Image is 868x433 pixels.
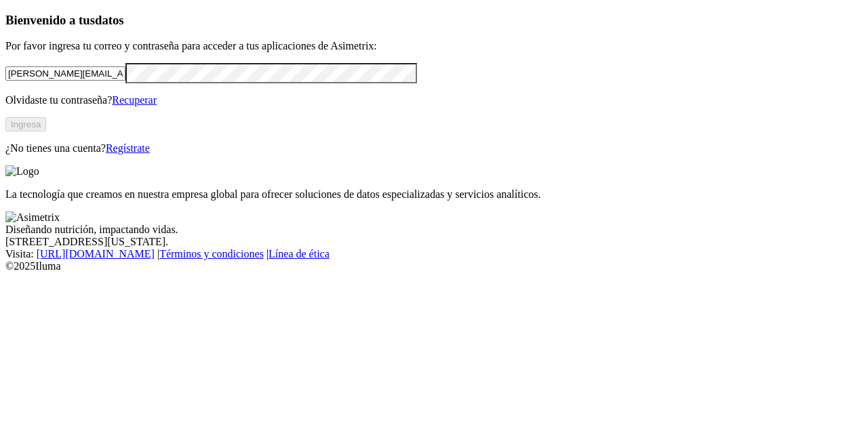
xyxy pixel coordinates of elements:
[5,211,60,224] img: Asimetrix
[269,248,330,260] a: Línea de ética
[106,142,150,154] a: Regístrate
[5,224,863,236] div: Diseñando nutrición, impactando vidas.
[5,188,863,201] p: La tecnología que creamos en nuestra empresa global para ofrecer soluciones de datos especializad...
[5,40,863,52] p: Por favor ingresa tu correo y contraseña para acceder a tus aplicaciones de Asimetrix:
[5,260,863,272] div: © 2025 Iluma
[159,248,264,260] a: Términos y condiciones
[112,94,157,106] a: Recuperar
[5,13,863,28] h3: Bienvenido a tus
[5,142,863,154] p: ¿No tienes una cuenta?
[5,66,125,81] input: Tu correo
[5,94,863,106] p: Olvidaste tu contraseña?
[5,236,863,248] div: [STREET_ADDRESS][US_STATE].
[5,117,46,131] button: Ingresa
[37,248,155,260] a: [URL][DOMAIN_NAME]
[95,13,124,27] span: datos
[5,248,863,260] div: Visita : | |
[5,165,39,178] img: Logo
